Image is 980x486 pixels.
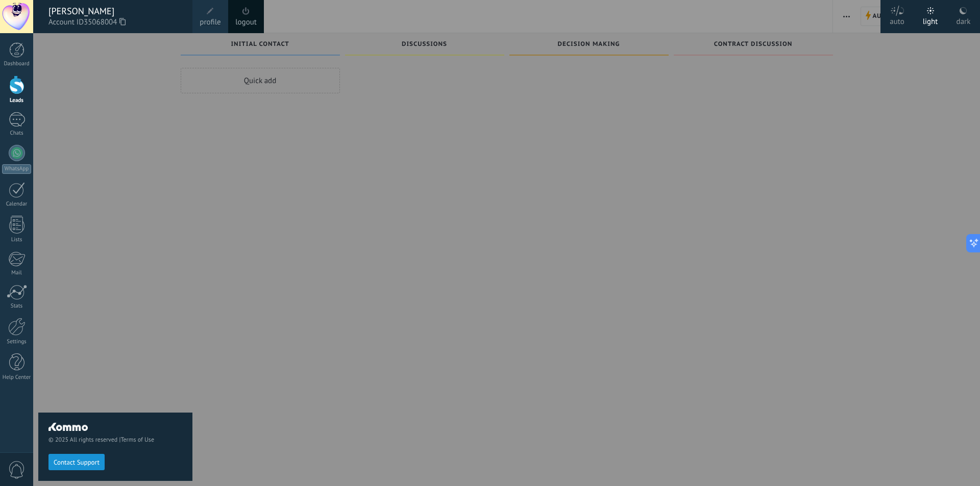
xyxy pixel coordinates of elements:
span: © 2025 All rights reserved | [48,436,182,444]
div: WhatsApp [2,164,31,174]
div: Mail [2,270,32,276]
span: profile [200,17,220,28]
div: Stats [2,303,32,310]
a: Terms of Use [120,436,154,444]
div: Settings [2,339,32,345]
div: dark [957,7,971,33]
button: Contact Support [48,454,105,470]
span: Account ID [48,17,182,28]
div: Chats [2,130,32,137]
div: Help Center [2,374,32,381]
div: [PERSON_NAME] [48,6,182,17]
div: Calendar [2,201,32,208]
div: light [923,7,938,33]
div: auto [890,7,904,33]
a: logout [235,17,257,28]
span: Contact Support [54,459,100,466]
span: 35068004 [84,17,126,28]
div: Leads [2,97,32,104]
div: Dashboard [2,61,32,67]
a: Contact Support [48,458,105,466]
div: Lists [2,237,32,243]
